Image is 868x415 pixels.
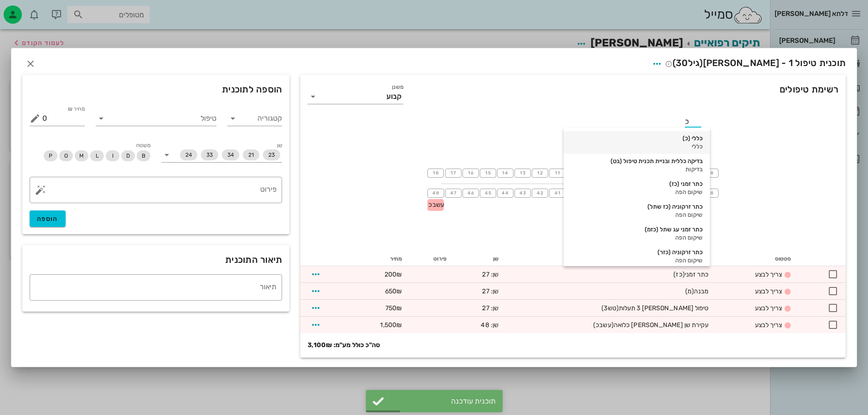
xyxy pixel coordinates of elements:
div: שן: 48 [461,320,498,330]
button: 45 [480,189,496,198]
button: 12 [532,169,548,178]
span: 15 [484,170,492,176]
label: מחיר ₪ [67,106,85,113]
div: תיאור התוכנית [22,245,289,274]
span: 13 [519,170,526,176]
label: משנן [392,84,404,91]
span: 16 [467,170,474,176]
div: בדיקה כללית ובניית תכנית טיפול (בט) [571,158,703,165]
span: (כז) [673,271,684,278]
button: 46 [462,189,479,198]
th: טיפול [506,251,716,266]
span: D [126,150,130,161]
span: 17 [450,170,457,176]
span: B [142,150,145,161]
span: 650₪ [385,287,402,295]
th: סטטוס [716,251,799,266]
span: משטח [136,142,150,149]
button: הוספה [30,210,66,227]
th: פירוט [409,251,454,266]
button: 16 [462,169,479,178]
div: תוכנית עודכנה [389,397,496,405]
span: 34 [227,149,234,160]
span: 11 [554,170,561,176]
button: מחיר ₪ appended action [30,113,41,124]
span: O [64,150,68,161]
div: שן: 27 [461,303,498,313]
span: M [79,150,84,161]
span: 46 [467,190,474,196]
span: (עשבכ) [593,321,614,329]
span: 44 [502,190,509,196]
div: שיקום הפה [571,257,703,264]
span: 1,500₪ [380,321,402,329]
span: (טש3) [601,304,619,312]
div: כתר זמני [513,270,709,279]
div: קבוע [386,92,401,101]
div: רשימת טיפולים [300,75,846,115]
div: כללי (כ) [571,135,703,142]
span: (גיל ) [673,57,703,68]
label: שן [277,142,282,149]
button: 18 [427,169,444,178]
strong: סה"כ כולל מע"מ: 3,100₪ [308,340,380,350]
span: 750₪ [385,304,402,312]
span: צריך לבצע [755,321,782,329]
th: מחיר [350,251,409,266]
span: 30 [676,57,688,68]
button: 13 [514,169,531,178]
span: 28 [707,170,714,176]
button: 28 [702,169,719,178]
span: 38 [707,190,714,196]
div: שן: 27 [461,270,498,279]
button: 11 [549,169,565,178]
div: שיקום הפה [571,234,703,241]
div: עקירת שן [PERSON_NAME] כלואה [513,320,709,330]
span: 48 [432,190,440,196]
div: כתר זמני עג שתל (כזמ) [571,226,703,233]
span: 42 [536,190,544,196]
span: צריך לבצע [755,271,782,278]
span: תוכנית טיפול 1 - [PERSON_NAME] [665,57,846,68]
div: שן: 27 [461,287,498,296]
div: כתר זמני (כז) [571,180,703,188]
span: 47 [450,190,457,196]
div: משנןקבוע [308,89,403,104]
button: 44 [497,189,514,198]
div: כתר זרקוניה (כזר) [571,249,703,256]
button: 14 [497,169,514,178]
span: I [112,150,113,161]
span: הוספה [37,215,58,223]
span: 45 [484,190,492,196]
button: 48 [427,189,444,198]
span: 41 [554,190,561,196]
span: 21 [248,149,254,160]
span: P [49,150,52,161]
span: עשבכ [428,201,444,209]
div: בדיקות [571,166,703,173]
button: 17 [445,169,462,178]
span: 43 [519,190,526,196]
div: מבנה [513,287,709,296]
button: 38 [702,189,719,198]
th: שן [454,251,506,266]
span: צריך לבצע [755,287,782,295]
span: 12 [536,170,544,176]
div: הוספה לתוכנית [22,75,289,104]
div: עשבכ [427,199,444,211]
span: (מ) [685,287,694,295]
div: כתר זרקוניה (כז שתל) [571,203,703,210]
div: שיקום הפה [571,211,703,219]
span: L [96,150,99,161]
button: 41 [549,189,565,198]
button: 42 [532,189,548,198]
span: 200₪ [385,271,402,278]
div: שיקום הפה [571,189,703,196]
span: 23 [268,149,275,160]
button: 47 [445,189,462,198]
span: 24 [185,149,192,160]
span: צריך לבצע [755,304,782,312]
button: 15 [480,169,496,178]
button: 43 [514,189,531,198]
span: 18 [432,170,439,176]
